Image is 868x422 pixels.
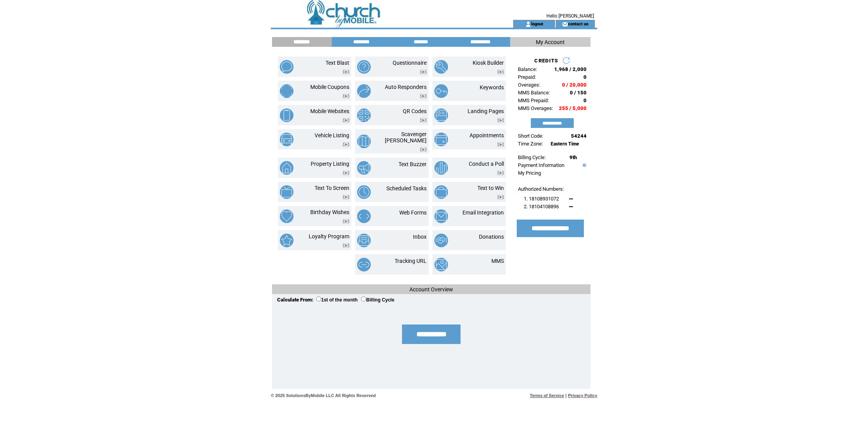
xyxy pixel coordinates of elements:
a: Text To Screen [315,185,349,191]
span: CREDITS [534,58,558,64]
a: QR Codes [403,108,427,114]
span: Time Zone: [518,141,543,147]
img: birthday-wishes.png [280,209,293,223]
a: Text to Win [477,185,504,191]
img: mobile-coupons.png [280,84,293,98]
span: 0 [583,74,587,80]
a: Scavenger [PERSON_NAME] [385,131,427,144]
span: Overages: [518,82,540,88]
img: questionnaire.png [357,60,371,74]
span: MMS Prepaid: [518,98,549,103]
img: scavenger-hunt.png [357,135,371,148]
span: MMS Balance: [518,90,550,96]
a: Payment Information [518,162,564,168]
a: Auto Responders [385,84,427,90]
img: video.png [420,118,427,122]
a: Mobile Coupons [310,84,349,90]
a: Kiosk Builder [473,60,504,66]
span: 0 [583,98,587,103]
img: contact_us_icon.gif [562,21,568,27]
img: help.gif [581,163,586,167]
span: 54244 [571,133,587,139]
label: Billing Cycle [361,297,394,303]
span: Short Code: [518,133,543,139]
a: Questionnaire [393,60,427,66]
img: auto-responders.png [357,84,371,98]
span: 9th [569,154,577,160]
img: web-forms.png [357,209,371,223]
a: Mobile Websites [310,108,349,114]
img: scheduled-tasks.png [357,185,371,199]
img: video.png [420,147,427,152]
img: text-buzzer.png [357,161,371,175]
a: My Pricing [518,170,541,176]
a: Conduct a Poll [469,161,504,167]
a: Inbox [413,234,427,240]
span: | [566,393,567,398]
img: video.png [343,171,349,175]
span: Balance: [518,66,537,72]
span: Authorized Numbers: [518,186,564,192]
a: contact us [568,21,589,26]
img: inbox.png [357,234,371,247]
span: 255 / 5,000 [559,105,587,111]
span: 1. 18108931072 [524,196,559,202]
a: Landing Pages [468,108,504,114]
img: video.png [497,195,504,199]
span: 0 / 20,000 [562,82,587,88]
a: MMS [491,258,504,264]
a: Text Blast [325,60,349,66]
a: Tracking URL [395,258,427,264]
a: logout [531,21,543,26]
span: 0 / 150 [570,90,587,96]
img: vehicle-listing.png [280,133,293,146]
img: donations.png [434,234,448,247]
img: landing-pages.png [434,108,448,122]
img: tracking-url.png [357,258,371,271]
img: qr-codes.png [357,108,371,122]
span: MMS Overages: [518,105,553,111]
a: Scheduled Tasks [386,185,427,191]
span: Eastern Time [551,141,579,147]
span: My Account [536,39,565,45]
img: text-to-win.png [434,185,448,199]
input: 1st of the month [316,296,321,301]
img: video.png [343,94,349,98]
span: Calculate From: [277,297,313,303]
a: Keywords [480,84,504,90]
a: Terms of Service [530,393,564,398]
img: video.png [497,142,504,147]
img: mobile-websites.png [280,108,293,122]
img: loyalty-program.png [280,234,293,247]
span: Account Overview [409,286,453,293]
img: video.png [497,118,504,122]
img: appointments.png [434,133,448,146]
img: mms.png [434,258,448,271]
img: video.png [343,195,349,199]
span: Prepaid: [518,74,536,80]
a: Privacy Policy [568,393,597,398]
a: Loyalty Program [309,233,349,239]
a: Vehicle Listing [315,132,349,138]
span: © 2025 SolutionsByMobile LLC All Rights Reserved [271,393,376,398]
input: Billing Cycle [361,296,366,301]
a: Email Integration [462,209,504,216]
span: 2. 18104108896 [524,204,559,209]
img: video.png [420,70,427,74]
img: keywords.png [434,84,448,98]
span: 1,968 / 2,000 [554,66,587,72]
img: video.png [420,94,427,98]
img: video.png [343,70,349,74]
a: Text Buzzer [398,161,427,167]
img: text-to-screen.png [280,185,293,199]
img: video.png [343,243,349,248]
a: Appointments [470,132,504,138]
img: conduct-a-poll.png [434,161,448,175]
a: Birthday Wishes [310,209,349,215]
a: Donations [479,234,504,240]
img: video.png [497,171,504,175]
span: Hello [PERSON_NAME] [546,13,594,19]
img: video.png [343,219,349,223]
img: kiosk-builder.png [434,60,448,74]
img: text-blast.png [280,60,293,74]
